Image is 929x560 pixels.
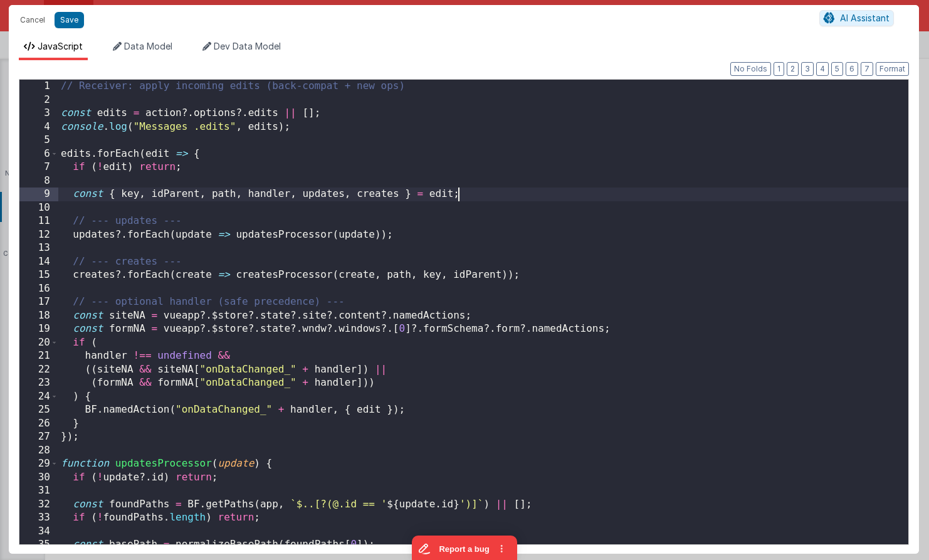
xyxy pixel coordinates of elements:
div: 4 [19,120,58,134]
button: 7 [861,62,873,76]
div: 25 [19,403,58,417]
div: 20 [19,336,58,350]
button: 1 [774,62,784,76]
button: Format [876,62,909,76]
button: 4 [816,62,829,76]
div: 6 [19,147,58,161]
div: 3 [19,107,58,120]
div: 28 [19,444,58,458]
div: 13 [19,241,58,255]
button: 2 [787,62,799,76]
div: 18 [19,309,58,323]
span: AI Assistant [840,13,890,23]
div: 29 [19,457,58,471]
button: Save [55,12,84,28]
button: 6 [846,62,858,76]
div: 17 [19,295,58,309]
div: 26 [19,417,58,431]
button: Cancel [14,11,51,29]
button: 3 [801,62,814,76]
div: 30 [19,471,58,485]
div: 7 [19,161,58,174]
div: 27 [19,430,58,444]
span: Data Model [124,41,172,51]
span: Dev Data Model [214,41,281,51]
div: 24 [19,390,58,404]
div: 11 [19,214,58,228]
div: 5 [19,134,58,147]
div: 19 [19,322,58,336]
div: 32 [19,498,58,512]
div: 34 [19,525,58,539]
div: 12 [19,228,58,242]
button: AI Assistant [819,10,894,26]
div: 35 [19,538,58,552]
div: 15 [19,268,58,282]
div: 9 [19,188,58,201]
div: 33 [19,511,58,525]
div: 8 [19,174,58,188]
div: 16 [19,282,58,296]
div: 21 [19,349,58,363]
button: No Folds [730,62,771,76]
div: 10 [19,201,58,215]
div: 1 [19,80,58,93]
div: 22 [19,363,58,377]
div: 2 [19,93,58,107]
div: 14 [19,255,58,269]
div: 31 [19,484,58,498]
button: 5 [831,62,843,76]
span: JavaScript [38,41,83,51]
div: 23 [19,376,58,390]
